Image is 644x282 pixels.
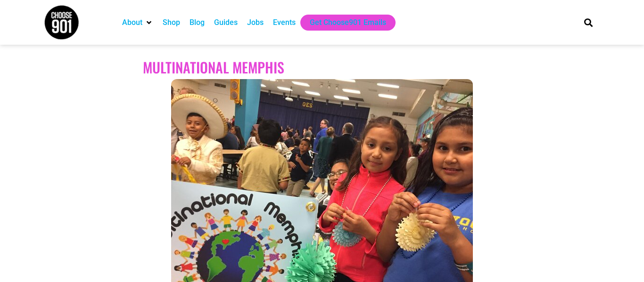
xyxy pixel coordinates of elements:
[310,17,386,28] a: Get Choose901 Emails
[273,17,296,28] a: Events
[117,15,158,31] div: About
[581,15,596,30] div: Search
[190,17,205,28] a: Blog
[163,17,180,28] a: Shop
[122,17,142,28] a: About
[143,56,284,78] a: Multinational Memphis
[247,17,264,28] a: Jobs
[214,17,238,28] a: Guides
[117,15,568,31] nav: Main nav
